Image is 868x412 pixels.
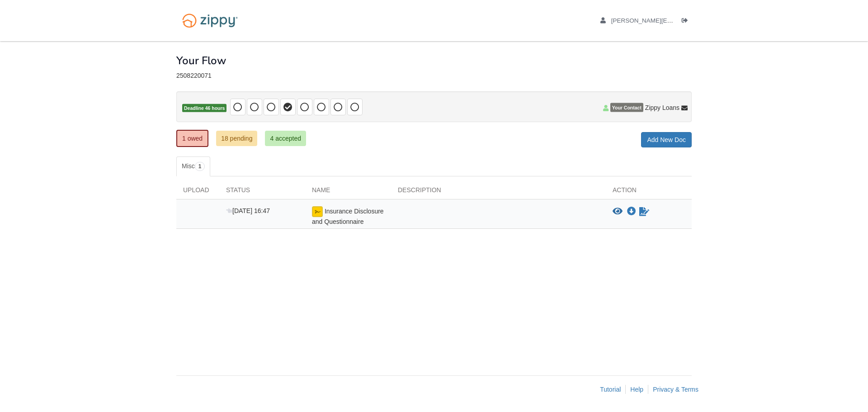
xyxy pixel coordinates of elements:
[216,131,257,146] a: 18 pending
[630,386,643,393] a: Help
[312,206,323,217] img: Ready for you to esign
[305,185,391,199] div: Name
[638,206,650,217] a: Sign Form
[176,9,244,32] img: Logo
[682,17,692,26] a: Log out
[176,55,226,66] h1: Your Flow
[265,131,306,146] a: 4 accepted
[627,208,636,215] a: Download Insurance Disclosure and Questionnaire
[611,17,815,24] span: jason.p.wilkinson@gmail.com
[391,185,606,199] div: Description
[613,207,623,216] button: View Insurance Disclosure and Questionnaire
[182,104,226,113] span: Deadline 46 hours
[653,386,698,393] a: Privacy & Terms
[176,185,219,199] div: Upload
[645,103,679,112] span: Zippy Loans
[176,72,692,80] div: 2508220071
[312,208,384,225] span: Insurance Disclosure and Questionnaire
[195,162,205,171] span: 1
[600,17,815,26] a: edit profile
[641,132,692,147] a: Add New Doc
[219,185,305,199] div: Status
[606,185,692,199] div: Action
[226,207,270,214] span: [DATE] 16:47
[610,103,643,112] span: Your Contact
[176,130,208,147] a: 1 owed
[600,386,621,393] a: Tutorial
[176,156,210,176] a: Misc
